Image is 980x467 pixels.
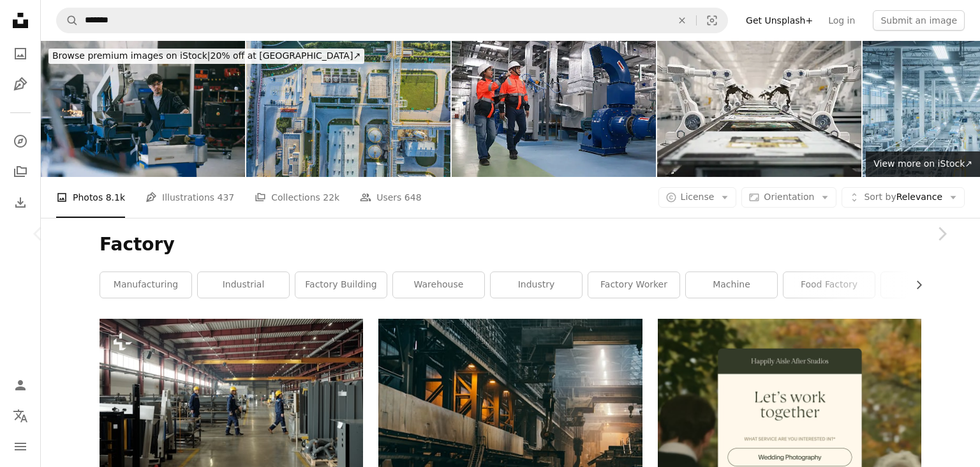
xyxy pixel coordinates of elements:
a: Collections [8,159,33,185]
button: Menu [8,434,33,459]
span: Orientation [764,192,814,202]
button: License [658,187,737,208]
button: Clear [668,8,696,33]
span: 22k [323,190,339,204]
button: Search Unsplash [57,8,78,33]
form: Find visuals sitewide [56,8,728,33]
img: Engineer operating metal engraver in factory [41,41,245,177]
h1: Factory [100,233,921,256]
span: 648 [405,190,422,204]
button: Language [8,403,33,429]
a: Illustrations 437 [145,177,234,218]
button: Orientation [741,187,836,208]
a: factory building [295,272,387,298]
img: Advanced robotics operates in a high-tech assembly line for electronic devices at a manufacturing... [657,41,861,177]
a: Browse premium images on iStock|20% off at [GEOGRAPHIC_DATA]↗ [41,41,372,72]
a: Group of factory employees in hardhats and blue workwear walking in line between compressor units... [100,401,363,412]
a: industrial [198,272,289,298]
button: Visual search [697,8,727,33]
img: Aerial view of industrial area with buildings [246,41,450,177]
a: food factory [783,272,875,298]
a: industry [491,272,582,298]
a: Users 648 [360,177,421,218]
a: Log in / Sign up [8,372,33,398]
a: Log in [820,10,863,31]
a: Photos [8,41,33,66]
span: 437 [218,190,235,204]
button: Submit an image [873,10,965,31]
a: black metal empty building [378,401,642,412]
a: manufacturing [100,272,191,298]
span: Browse premium images on iStock | [52,50,210,61]
a: Get Unsplash+ [738,10,820,31]
span: View more on iStock ↗ [873,158,972,169]
span: 20% off at [GEOGRAPHIC_DATA] ↗ [52,50,360,61]
span: Relevance [864,191,942,204]
a: View more on iStock↗ [866,151,980,177]
button: Sort byRelevance [842,187,965,208]
span: Sort by [864,192,896,202]
a: building [881,272,972,298]
a: warehouse [393,272,484,298]
a: Illustrations [8,72,33,97]
a: Next [903,172,980,295]
a: machine [686,272,777,298]
span: License [681,192,715,202]
a: Collections 22k [255,177,339,218]
a: Explore [8,128,33,154]
img: Two male and Female mechanical engineer with orage safety jacket and PPE walk check the HVAC inst... [452,41,656,177]
a: factory worker [588,272,679,298]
